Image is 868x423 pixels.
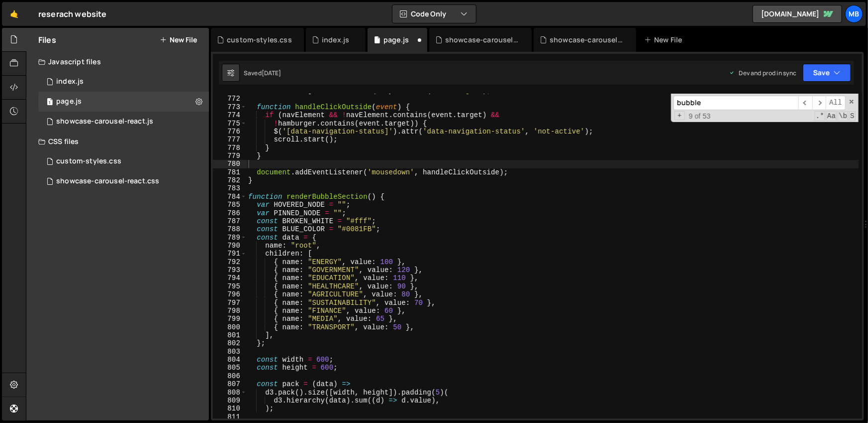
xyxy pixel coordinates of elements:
div: 783 [213,184,247,192]
div: New File [644,35,686,45]
div: 779 [213,152,247,160]
span: Whole Word Search [838,111,848,121]
div: 786 [213,209,247,217]
div: 774 [213,111,247,119]
button: Code Only [392,5,476,23]
div: 773 [213,103,247,111]
div: 800 [213,323,247,331]
div: 791 [213,250,247,258]
div: 794 [213,274,247,282]
div: 10476/38631.css [38,151,209,171]
div: 796 [213,290,247,298]
span: 9 of 53 [685,112,715,120]
div: 775 [213,120,247,128]
span: Toggle Replace mode [675,111,685,120]
div: 781 [213,168,247,176]
div: 772 [213,95,247,103]
div: 795 [213,282,247,290]
div: 793 [213,266,247,274]
div: custom-styles.css [227,35,292,45]
div: Javascript files [26,52,209,72]
div: 801 [213,331,247,339]
div: CSS files [26,132,209,151]
div: 784 [213,193,247,201]
div: 10476/23765.js [38,72,209,92]
div: 810 [213,405,247,413]
a: [DOMAIN_NAME] [753,5,842,23]
div: 797 [213,299,247,307]
div: 780 [213,160,247,168]
span: ​ [812,96,826,110]
button: New File [160,36,197,44]
div: 792 [213,258,247,266]
div: index.js [56,77,84,86]
span: ​ [798,96,812,110]
div: 778 [213,144,247,152]
div: page.js [56,97,82,106]
div: 787 [213,217,247,225]
div: index.js [322,35,349,45]
div: 782 [213,176,247,184]
div: 799 [213,315,247,323]
div: showcase-carousel-react.js [56,117,153,126]
div: Saved [244,69,282,77]
span: Alt-Enter [826,96,846,110]
h2: Files [38,34,56,45]
div: custom-styles.css [56,157,121,166]
div: 806 [213,372,247,380]
div: 777 [213,136,247,143]
div: Dev and prod in sync [729,69,797,77]
div: 811 [213,413,247,421]
div: showcase-carousel-react.css [445,35,520,45]
button: Save [803,64,851,82]
div: showcase-carousel-react.css [56,177,159,186]
div: 10476/23772.js [38,92,209,112]
a: MB [845,5,863,23]
span: RegExp Search [815,111,825,121]
input: Search for [674,96,798,110]
a: 🤙 [2,2,26,26]
div: 802 [213,339,247,347]
div: 789 [213,234,247,242]
span: CaseSensitive Search [826,111,837,121]
div: 790 [213,242,247,250]
span: 1 [47,99,53,107]
div: 803 [213,348,247,356]
div: 785 [213,201,247,209]
div: 798 [213,307,247,315]
div: 805 [213,364,247,372]
div: 809 [213,397,247,405]
div: 788 [213,225,247,233]
div: reserach website [38,8,107,20]
div: 807 [213,380,247,388]
div: showcase-carousel-react.js [550,35,624,45]
div: page.js [384,35,409,45]
div: 10476/45224.css [38,171,209,191]
div: 776 [213,128,247,136]
span: Search In Selection [849,111,856,121]
div: [DATE] [262,69,282,77]
div: 808 [213,389,247,397]
div: 10476/45223.js [38,112,209,132]
div: 804 [213,356,247,364]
